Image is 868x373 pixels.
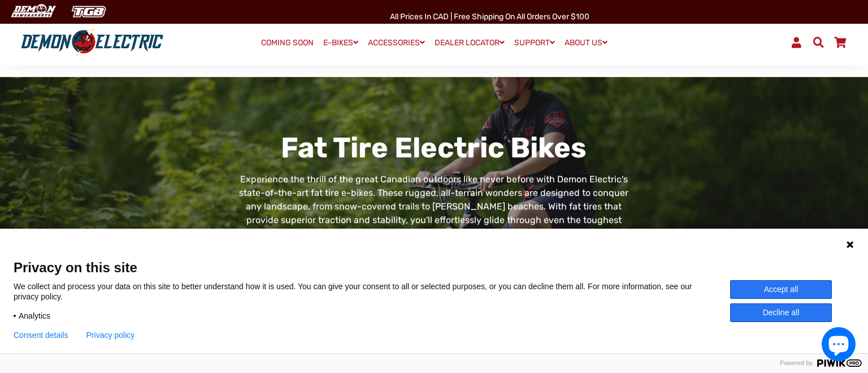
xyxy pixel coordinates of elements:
button: Accept all [730,280,832,299]
img: TGB Canada [66,2,112,21]
a: SUPPORT [510,35,559,51]
a: Privacy policy [86,331,135,340]
span: Privacy on this site [14,259,854,276]
a: DEALER LOCATOR [431,35,509,51]
button: Consent details [14,331,68,340]
span: All Prices in CAD | Free shipping on all orders over $100 [390,12,589,22]
span: Powered by [775,359,817,367]
a: ABOUT US [561,35,611,51]
a: E-BIKES [319,35,362,51]
a: ACCESSORIES [364,35,429,51]
button: Decline all [730,303,832,322]
p: Experience the thrill of the great Canadian outdoors like never before with Demon Electric's stat... [232,173,637,241]
h1: Fat Tire Electric Bikes [232,131,637,165]
a: COMING SOON [257,35,318,51]
img: Demon Electric logo [17,28,167,57]
img: Demon Electric [6,2,60,21]
p: We collect and process your data on this site to better understand how it is used. You can give y... [14,281,730,302]
inbox-online-store-chat: Shopify online store chat [818,327,859,364]
span: Analytics [19,311,50,321]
